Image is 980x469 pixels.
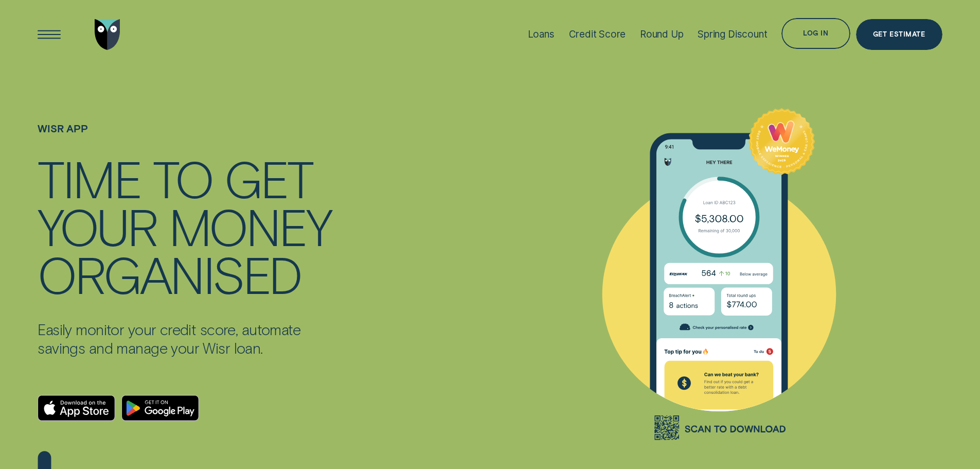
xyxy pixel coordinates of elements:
[38,202,156,250] div: YOUR
[38,320,335,357] p: Easily monitor your credit score, automate savings and manage your Wisr loan.
[169,202,331,250] div: MONEY
[38,395,115,421] a: Download on the App Store
[38,250,301,298] div: ORGANISED
[34,19,65,50] button: Open Menu
[698,28,767,40] div: Spring Discount
[781,18,850,49] button: Log in
[640,28,684,40] div: Round Up
[38,154,140,202] div: TIME
[121,395,199,421] a: Android App on Google Play
[95,19,120,50] img: Wisr
[569,28,626,40] div: Credit Score
[153,154,212,202] div: TO
[38,123,335,154] h1: WISR APP
[528,28,555,40] div: Loans
[38,154,335,298] h4: TIME TO GET YOUR MONEY ORGANISED
[856,19,942,50] a: Get Estimate
[224,154,312,202] div: GET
